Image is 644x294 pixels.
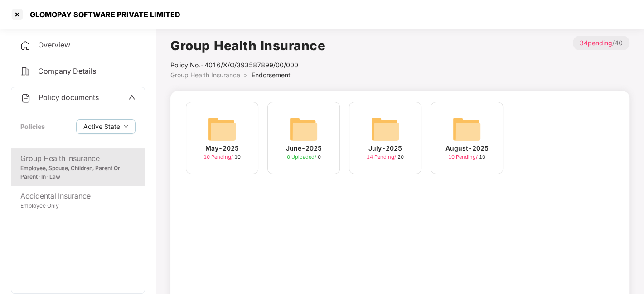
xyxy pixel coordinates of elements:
div: Policies [20,122,45,132]
div: Employee Only [20,202,136,210]
img: svg+xml;base64,PHN2ZyB4bWxucz0iaHR0cDovL3d3dy53My5vcmcvMjAwMC9zdmciIHdpZHRoPSI2NCIgaGVpZ2h0PSI2NC... [371,114,400,143]
span: 10 Pending / [203,154,234,160]
span: 14 Pending / [367,154,397,160]
img: svg+xml;base64,PHN2ZyB4bWxucz0iaHR0cDovL3d3dy53My5vcmcvMjAwMC9zdmciIHdpZHRoPSI2NCIgaGVpZ2h0PSI2NC... [208,114,237,143]
span: down [124,124,128,129]
span: Group Health Insurance [170,71,240,79]
img: svg+xml;base64,PHN2ZyB4bWxucz0iaHR0cDovL3d3dy53My5vcmcvMjAwMC9zdmciIHdpZHRoPSIyNCIgaGVpZ2h0PSIyNC... [20,40,31,51]
h1: Group Health Insurance [170,36,325,56]
div: 0 [287,153,321,161]
div: 10 [448,153,485,161]
div: August-2025 [445,143,489,153]
div: Employee, Spouse, Children, Parent Or Parent-In-Law [20,164,136,181]
span: 0 Uploaded / [287,154,318,160]
span: 10 Pending / [448,154,479,160]
span: Endorsement [252,71,291,79]
span: Policy documents [39,93,99,102]
div: May-2025 [205,143,239,153]
div: Policy No.- 4016/X/O/393587899/00/000 [170,60,325,70]
img: svg+xml;base64,PHN2ZyB4bWxucz0iaHR0cDovL3d3dy53My5vcmcvMjAwMC9zdmciIHdpZHRoPSI2NCIgaGVpZ2h0PSI2NC... [289,114,318,143]
div: Group Health Insurance [20,153,136,164]
img: svg+xml;base64,PHN2ZyB4bWxucz0iaHR0cDovL3d3dy53My5vcmcvMjAwMC9zdmciIHdpZHRoPSIyNCIgaGVpZ2h0PSIyNC... [20,93,31,104]
span: > [244,71,248,79]
div: GLOMOPAY SOFTWARE PRIVATE LIMITED [24,10,180,19]
span: up [128,94,136,101]
div: 10 [203,153,241,161]
div: Accidental Insurance [20,190,136,202]
span: Company Details [38,66,96,76]
div: July-2025 [368,143,402,153]
span: Active State [83,122,120,132]
span: 34 pending [580,39,612,47]
button: Active Statedown [76,119,136,134]
p: / 40 [573,36,629,50]
img: svg+xml;base64,PHN2ZyB4bWxucz0iaHR0cDovL3d3dy53My5vcmcvMjAwMC9zdmciIHdpZHRoPSI2NCIgaGVpZ2h0PSI2NC... [452,114,481,143]
span: Overview [38,40,70,49]
div: June-2025 [286,143,322,153]
div: 20 [367,153,404,161]
img: svg+xml;base64,PHN2ZyB4bWxucz0iaHR0cDovL3d3dy53My5vcmcvMjAwMC9zdmciIHdpZHRoPSIyNCIgaGVpZ2h0PSIyNC... [20,66,31,77]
